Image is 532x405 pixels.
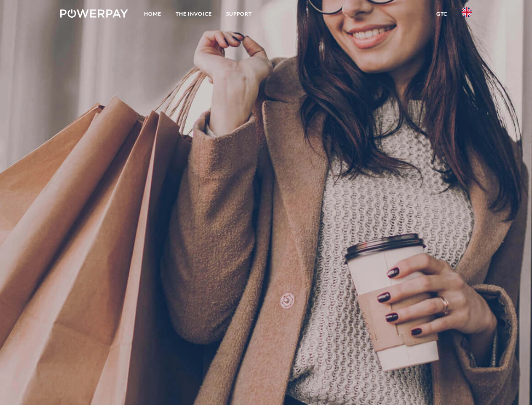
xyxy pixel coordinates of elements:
[429,6,454,22] a: GTC
[219,6,259,22] a: Support
[137,6,168,22] a: Home
[168,6,219,22] a: THE INVOICE
[60,9,128,18] img: logo-powerpay-white.svg
[462,7,472,17] img: en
